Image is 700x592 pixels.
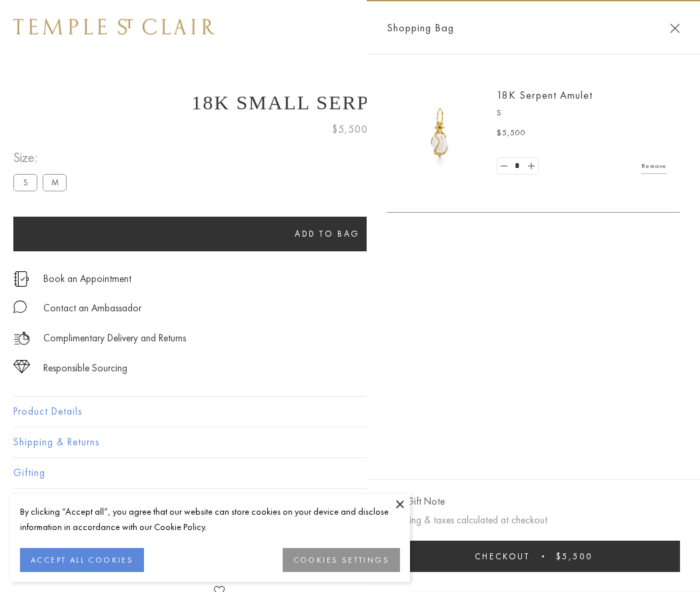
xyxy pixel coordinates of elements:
[332,121,368,138] span: $5,500
[13,217,641,251] button: Add to bag
[295,228,360,239] span: Add to bag
[13,174,37,191] label: S
[641,159,667,173] a: Remove
[43,330,186,347] p: Complimentary Delivery and Returns
[387,541,680,572] button: Checkout $5,500
[556,551,593,562] span: $5,500
[387,19,454,37] span: Shopping Bag
[13,360,30,373] img: icon_sourcing.svg
[13,330,30,347] img: icon_delivery.svg
[497,127,526,140] span: $5,500
[387,493,445,510] button: Add Gift Note
[497,88,593,102] a: 18K Serpent Amulet
[497,158,511,175] a: Set quantity to 0
[670,23,680,33] button: Close Shopping Bag
[43,360,127,377] div: Responsible Sourcing
[13,300,27,313] img: MessageIcon-01_2.svg
[13,458,687,488] button: Gifting
[13,271,29,287] img: icon_appointment.svg
[13,147,72,169] span: Size:
[400,93,480,173] img: P51836-E11SERPPV
[13,91,687,114] h1: 18K Small Serpent Amulet
[13,19,215,35] img: Temple St. Clair
[43,271,131,286] a: Book an Appointment
[524,158,537,175] a: Set quantity to 2
[20,504,400,535] div: By clicking “Accept all”, you agree that our website can store cookies on your device and disclos...
[475,551,530,562] span: Checkout
[497,107,667,120] p: S
[283,548,400,572] button: COOKIES SETTINGS
[13,397,687,427] button: Product Details
[43,174,67,191] label: M
[387,512,680,529] p: Shipping & taxes calculated at checkout
[43,300,141,317] div: Contact an Ambassador
[13,427,687,457] button: Shipping & Returns
[20,548,144,572] button: ACCEPT ALL COOKIES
